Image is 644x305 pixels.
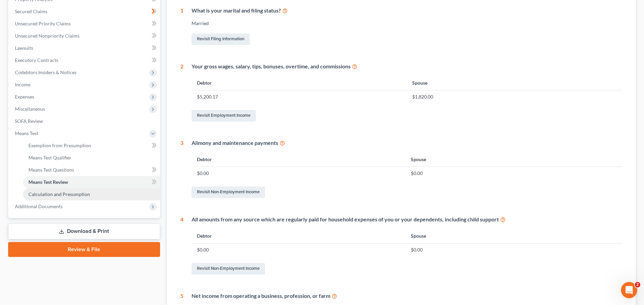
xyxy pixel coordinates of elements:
div: All amounts from any source which are regularly paid for household expenses of you or your depend... [192,216,622,223]
a: Exemption from Presumption [23,139,160,152]
a: Means Test Qualifier [23,152,160,164]
td: $0.00 [405,243,622,256]
span: Unsecured Priority Claims [15,21,71,26]
div: Alimony and maintenance payments [192,139,622,147]
th: Spouse [407,75,622,90]
a: Revisit Employment Income [192,110,256,122]
a: Download & Print [8,223,160,239]
th: Debtor [192,152,405,167]
th: Spouse [405,229,622,243]
a: Secured Claims [9,5,160,18]
td: $0.00 [192,243,405,256]
span: 2 [635,282,640,287]
a: Calculation and Presumption [23,188,160,200]
td: $5,200.17 [192,90,407,103]
span: Executory Contracts [15,57,58,63]
span: Codebtors Insiders & Notices [15,69,76,75]
th: Debtor [192,229,405,243]
div: What is your marital and filing status? [192,7,622,15]
a: SOFA Review [9,115,160,127]
div: 2 [180,63,183,123]
a: Revisit Non-Employment Income [192,263,265,275]
div: 3 [180,139,183,199]
span: Means Test Qualifier [28,155,71,160]
span: Calculation and Presumption [28,191,90,197]
th: Debtor [192,75,407,90]
a: Means Test Questions [23,164,160,176]
span: Additional Documents [15,203,63,209]
div: Net income from operating a business, profession, or farm [192,292,622,300]
td: $0.00 [405,167,622,180]
span: Means Test Questions [28,167,74,173]
a: Lawsuits [9,42,160,54]
span: Exemption from Presumption [28,143,91,148]
span: SOFA Review [15,118,43,124]
a: Executory Contracts [9,54,160,66]
a: Revisit Non-Employment Income [192,187,265,198]
div: Married [192,20,622,27]
a: Revisit Filing Information [192,34,250,45]
span: Expenses [15,94,34,100]
td: $1,820.00 [407,90,622,103]
a: Unsecured Nonpriority Claims [9,30,160,42]
span: Miscellaneous [15,106,45,112]
div: 4 [180,216,183,276]
a: Means Test Review [23,176,160,188]
span: Lawsuits [15,45,33,51]
a: Unsecured Priority Claims [9,18,160,30]
span: Unsecured Nonpriority Claims [15,33,80,39]
div: Your gross wages, salary, tips, bonuses, overtime, and commissions [192,63,622,70]
div: 1 [180,7,183,46]
a: Review & File [8,242,160,257]
span: Means Test [15,130,38,136]
span: Secured Claims [15,8,47,14]
td: $0.00 [192,167,405,180]
span: Means Test Review [28,179,68,185]
span: Income [15,82,30,87]
iframe: Intercom live chat [621,282,637,298]
th: Spouse [405,152,622,167]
